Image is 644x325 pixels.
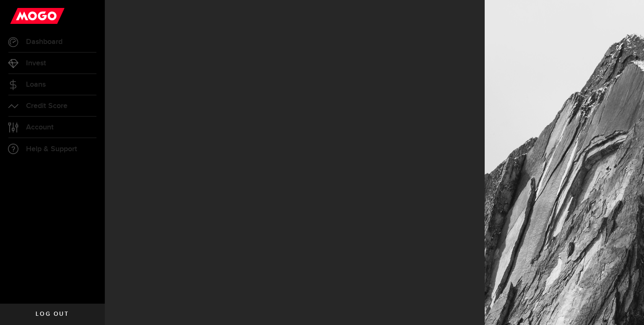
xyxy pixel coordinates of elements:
[36,311,69,317] span: Log out
[26,124,54,131] span: Account
[26,38,62,46] span: Dashboard
[26,102,68,110] span: Credit Score
[26,145,77,153] span: Help & Support
[26,59,46,67] span: Invest
[26,81,46,88] span: Loans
